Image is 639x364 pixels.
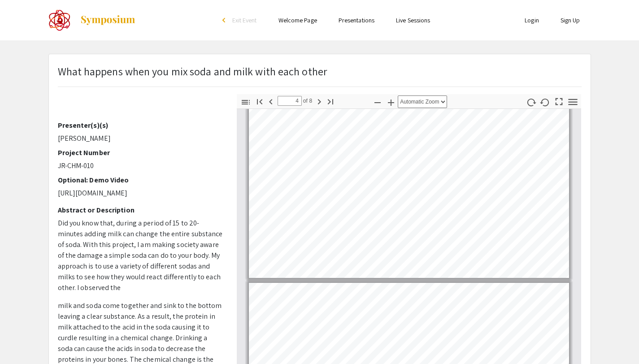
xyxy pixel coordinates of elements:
[383,95,399,108] button: Zoom In
[58,188,223,199] p: [URL][DOMAIN_NAME]
[561,16,580,24] a: Sign Up
[58,176,223,184] h2: Optional: Demo Video
[7,324,38,357] iframe: Chat
[238,95,253,108] button: Toggle Sidebar
[232,16,257,24] span: Exit Event
[252,95,267,108] button: Go to First Page
[58,148,223,157] h2: Project Number
[525,16,539,24] a: Login
[58,121,223,130] h2: Presenter(s)(s)
[523,95,539,108] button: Rotate Clockwise
[245,94,573,282] div: Page 4
[551,94,566,107] button: Switch to Presentation Mode
[302,96,313,106] span: of 8
[278,16,317,24] a: Welcome Page
[222,17,228,23] div: arrow_back_ios
[48,9,136,31] a: The 2022 CoorsTek Denver Metro Regional Science and Engineering Fair
[370,95,385,108] button: Zoom Out
[58,206,223,214] h2: Abstract or Description
[80,15,136,26] img: Symposium by ForagerOne
[537,95,552,108] button: Rotate Anti-Clockwise
[396,16,430,24] a: Live Sessions
[58,160,223,171] p: JR-CHM-010
[339,16,374,24] a: Presentations
[58,133,223,144] p: [PERSON_NAME]
[58,63,327,79] p: What happens when you mix soda and milk with each other
[58,218,223,293] p: Did you know that, during a period of 15 to 20-minutes adding milk can change the entire substanc...
[323,95,338,108] button: Go to Last Page
[565,95,580,108] button: Tools
[278,96,302,106] input: Page
[48,9,71,31] img: The 2022 CoorsTek Denver Metro Regional Science and Engineering Fair
[312,95,327,108] button: Next Page
[398,95,447,108] select: Zoom
[263,95,278,108] button: Previous Page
